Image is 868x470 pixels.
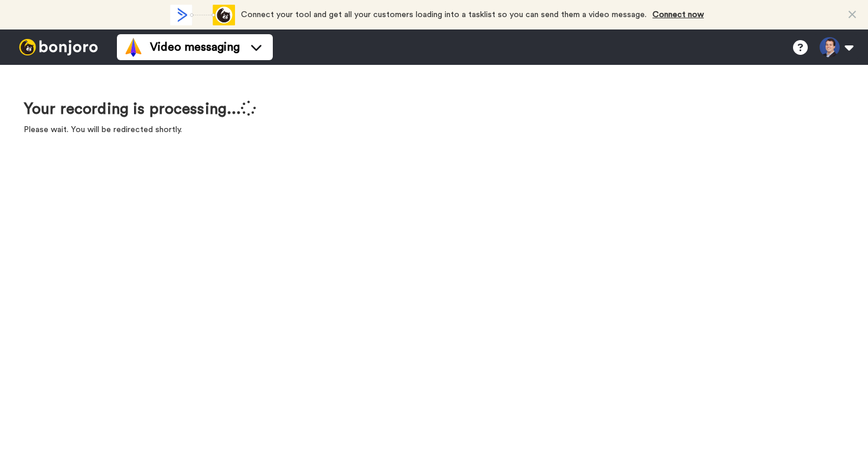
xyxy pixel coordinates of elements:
h1: Your recording is processing... [24,100,256,118]
span: Video messaging [150,39,240,55]
div: animation [170,5,235,25]
span: Connect your tool and get all your customers loading into a tasklist so you can send them a video... [241,11,647,19]
img: bj-logo-header-white.svg [14,39,103,55]
img: vm-color.svg [124,38,143,57]
p: Please wait. You will be redirected shortly. [24,124,256,136]
a: Connect now [652,11,704,19]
